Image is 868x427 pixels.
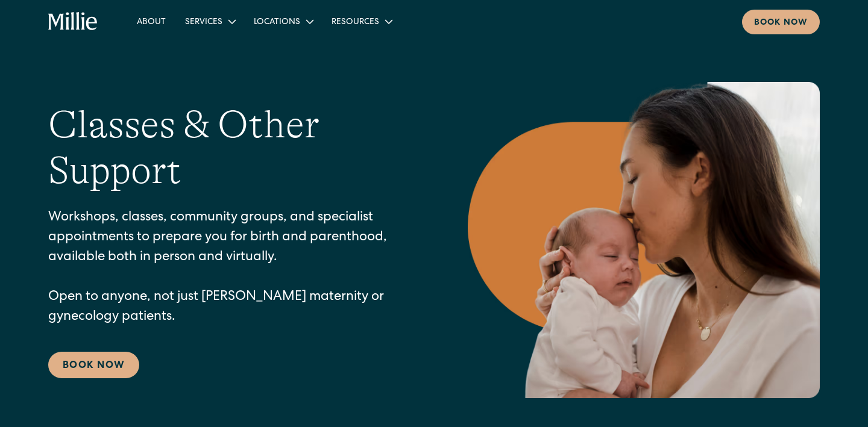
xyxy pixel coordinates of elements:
[48,352,139,378] a: Book Now
[48,102,420,195] h1: Classes & Other Support
[48,12,98,31] a: home
[332,16,379,29] div: Resources
[742,10,820,34] a: Book now
[468,82,820,398] img: Mother kissing her newborn on the forehead, capturing a peaceful moment of love and connection in...
[244,11,322,31] div: Locations
[754,17,808,30] div: Book now
[48,208,420,328] p: Workshops, classes, community groups, and specialist appointments to prepare you for birth and pa...
[322,11,401,31] div: Resources
[127,11,175,31] a: About
[175,11,244,31] div: Services
[185,16,222,29] div: Services
[254,16,300,29] div: Locations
